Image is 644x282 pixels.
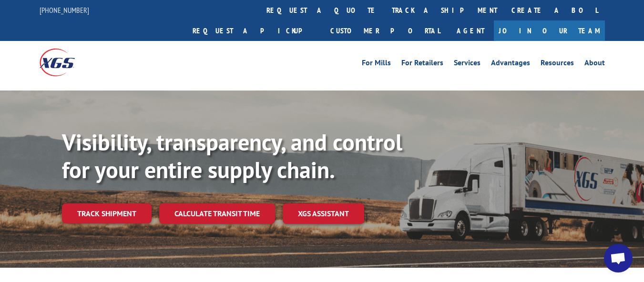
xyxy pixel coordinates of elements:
[447,20,494,41] a: Agent
[40,5,89,15] a: [PHONE_NUMBER]
[541,59,574,70] a: Resources
[283,203,364,224] a: XGS ASSISTANT
[62,127,402,184] b: Visibility, transparency, and control for your entire supply chain.
[159,203,275,224] a: Calculate transit time
[362,59,391,70] a: For Mills
[584,59,605,70] a: About
[494,20,605,41] a: Join Our Team
[185,20,323,41] a: Request a pickup
[62,203,152,223] a: Track shipment
[401,59,443,70] a: For Retailers
[604,244,633,272] a: Open chat
[323,20,447,41] a: Customer Portal
[491,59,530,70] a: Advantages
[454,59,480,70] a: Services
